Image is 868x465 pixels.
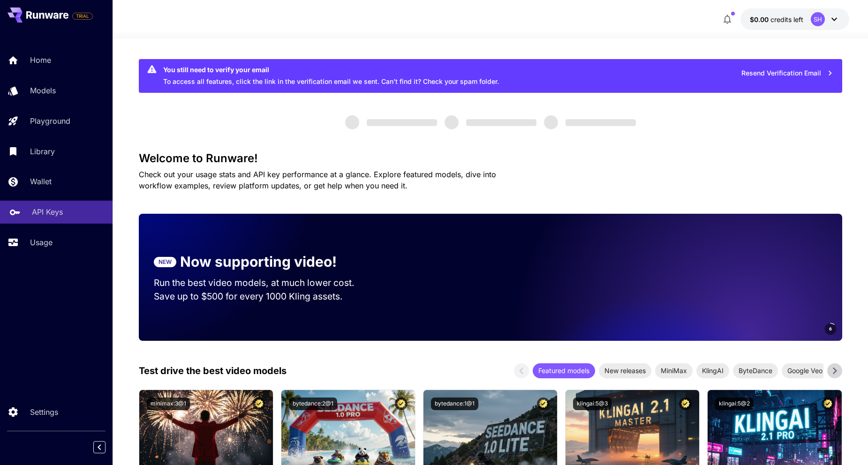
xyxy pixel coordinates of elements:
p: Run the best video models, at much lower cost. [154,276,372,290]
div: Google Veo [782,363,828,378]
div: MiniMax [655,363,693,378]
p: API Keys [32,206,63,217]
div: Featured models [533,363,595,378]
button: Resend Verification Email [736,64,838,83]
span: credits left [770,15,803,23]
p: Playground [30,115,70,127]
span: New releases [599,366,651,375]
span: MiniMax [655,366,693,375]
button: minimax:3@1 [147,397,190,410]
span: TRIAL [73,13,92,20]
span: Add your payment card to enable full platform functionality. [72,10,93,22]
h3: Welcome to Runware! [139,152,842,165]
button: bytedance:1@1 [431,397,478,410]
button: Certified Model – Vetted for best performance and includes a commercial license. [253,397,265,410]
button: Collapse sidebar [93,441,106,453]
p: Home [30,54,51,66]
div: You still need to verify your email [163,65,499,75]
button: Certified Model – Vetted for best performance and includes a commercial license. [679,397,692,410]
span: KlingAI [696,366,729,375]
button: $0.00SH [740,8,849,30]
p: Settings [30,406,58,418]
p: Wallet [30,176,52,187]
div: To access all features, click the link in the verification email we sent. Can’t find it? Check yo... [163,62,499,90]
button: Certified Model – Vetted for best performance and includes a commercial license. [395,397,408,410]
button: bytedance:2@1 [289,397,337,410]
div: Collapse sidebar [100,439,113,456]
span: Check out your usage stats and API key performance at a glance. Explore featured models, dive int... [139,170,496,190]
p: Models [30,85,56,96]
button: Certified Model – Vetted for best performance and includes a commercial license. [822,397,834,410]
p: Test drive the best video models [139,364,287,378]
div: KlingAI [696,363,729,378]
span: $0.00 [750,15,770,23]
button: klingai:5@3 [573,397,611,410]
button: klingai:5@2 [715,397,754,410]
span: Google Veo [782,366,828,375]
button: Certified Model – Vetted for best performance and includes a commercial license. [537,397,550,410]
span: 6 [829,325,832,332]
div: $0.00 [750,15,803,24]
p: Library [30,146,55,157]
div: ByteDance [733,363,778,378]
p: Save up to $500 for every 1000 Kling assets. [154,290,372,303]
div: New releases [599,363,651,378]
span: Featured models [533,366,595,375]
div: SH [811,12,825,26]
span: ByteDance [733,366,778,375]
p: Usage [30,237,53,248]
p: NEW [159,258,172,266]
p: Now supporting video! [180,251,337,272]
